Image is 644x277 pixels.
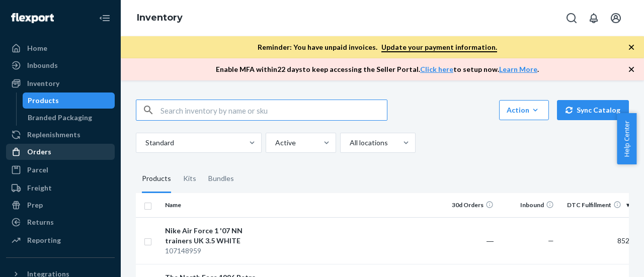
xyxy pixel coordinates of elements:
[6,75,115,91] a: Inventory
[6,232,115,248] a: Reporting
[208,165,234,193] div: Bundles
[498,193,558,217] th: Inbound
[160,100,387,120] input: Search inventory by name or sku
[437,217,498,264] td: ―
[561,8,582,28] button: Open Search Box
[23,110,115,126] a: Branded Packaging
[349,138,350,148] input: All locations
[27,147,51,157] div: Orders
[28,113,92,123] div: Branded Packaging
[6,57,115,73] a: Inbounds
[6,197,115,213] a: Prep
[144,138,145,148] input: Standard
[27,183,52,193] div: Freight
[617,113,636,164] button: Help Center
[558,217,633,264] td: 852
[557,100,629,120] button: Sync Catalog
[216,64,539,74] p: Enable MFA within 22 days to keep accessing the Seller Portal. to setup now. .
[6,127,115,143] a: Replenishments
[20,7,56,16] span: Support
[420,65,453,73] a: Click here
[548,236,554,245] span: —
[27,235,61,245] div: Reporting
[142,165,171,193] div: Products
[437,193,498,217] th: 30d Orders
[6,144,115,160] a: Orders
[27,217,54,227] div: Returns
[183,165,196,193] div: Kits
[11,13,54,23] img: Flexport logo
[27,60,58,70] div: Inbounds
[274,138,275,148] input: Active
[27,200,43,210] div: Prep
[499,100,549,120] button: Action
[161,193,274,217] th: Name
[6,180,115,196] a: Freight
[606,8,626,28] button: Open account menu
[6,214,115,230] a: Returns
[499,65,537,73] a: Learn More
[95,8,115,28] button: Close Navigation
[584,8,604,28] button: Open notifications
[23,93,115,109] a: Products
[258,42,497,52] p: Reminder: You have unpaid invoices.
[137,12,183,23] a: Inventory
[27,130,80,140] div: Replenishments
[558,193,633,217] th: DTC Fulfillment
[28,96,59,106] div: Products
[6,162,115,178] a: Parcel
[165,226,270,246] div: Nike Air Force 1 '07 NN trainers UK 3.5 WHITE
[27,43,47,53] div: Home
[6,40,115,56] a: Home
[165,246,270,256] div: 107148959
[129,4,191,33] ol: breadcrumbs
[27,165,48,175] div: Parcel
[381,43,497,52] a: Update your payment information.
[27,78,59,88] div: Inventory
[507,105,541,115] div: Action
